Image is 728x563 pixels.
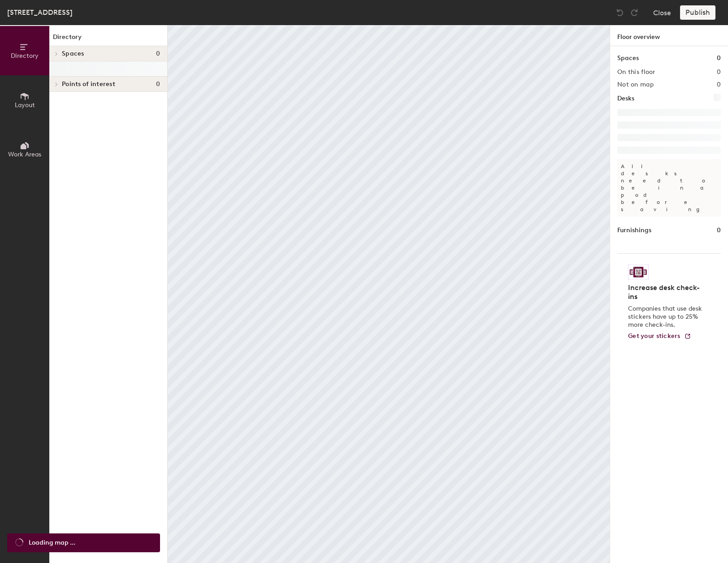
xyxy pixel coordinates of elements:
[617,225,651,235] h1: Furnishings
[630,8,639,17] img: Redo
[168,25,610,563] canvas: Map
[615,8,624,17] img: Undo
[628,333,691,340] a: Get your stickers
[610,25,728,46] h1: Floor overview
[49,32,167,46] h1: Directory
[62,81,115,88] span: Points of interest
[717,225,721,235] h1: 0
[617,69,655,76] h2: On this floor
[717,81,721,88] h2: 0
[717,69,721,76] h2: 0
[628,264,649,280] img: Sticker logo
[653,5,671,20] button: Close
[156,81,160,88] span: 0
[29,538,75,548] span: Loading map ...
[717,53,721,63] h1: 0
[62,50,84,57] span: Spaces
[617,81,654,88] h2: Not on map
[617,53,639,63] h1: Spaces
[11,52,39,60] span: Directory
[7,7,73,18] div: [STREET_ADDRESS]
[15,101,35,109] span: Layout
[156,50,160,57] span: 0
[8,151,41,158] span: Work Areas
[628,305,705,329] p: Companies that use desk stickers have up to 25% more check-ins.
[628,332,680,340] span: Get your stickers
[617,94,634,104] h1: Desks
[617,159,721,217] p: All desks need to be in a pod before saving
[628,283,705,301] h4: Increase desk check-ins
